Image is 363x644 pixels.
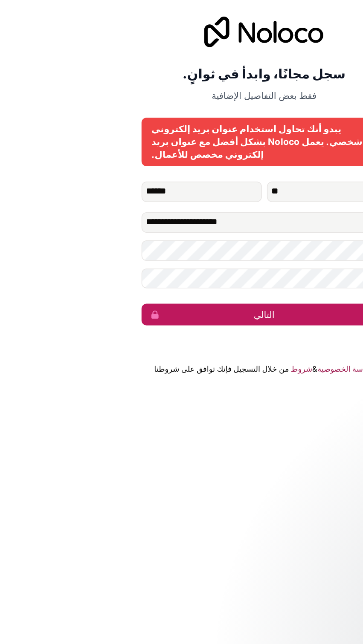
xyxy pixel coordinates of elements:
input: تأكيد كلمة المرور [100,377,264,390]
a: شروط [199,440,214,447]
input: عنوان البريد الإلكتروني [100,339,264,353]
font: من خلال التسجيل فإنك توافق على شروطنا [108,440,198,447]
font: سجل مجانًا، وابدأ في ثوانٍ. [127,242,235,252]
font: & [214,440,217,447]
font: التالي [174,404,189,411]
font: سياسة الخصوصية [217,440,255,447]
input: اسم العائلة [183,319,264,332]
input: كلمة المرور [100,358,264,372]
a: سياسة الخصوصية [217,440,255,447]
button: التالي [100,400,264,415]
font: يبدو أنك تحاول استخدام عنوان بريد إلكتروني شخصي. يعمل Noloco بشكل أفضل مع عنوان بريد إلكتروني مخص... [107,280,247,304]
font: شروط [199,440,214,447]
input: الاسم الأول [100,319,180,332]
iframe: رسالة إشعارات الاتصال الداخلي [192,580,363,640]
font: فقط بعض التفاصيل الإضافية [147,258,217,265]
